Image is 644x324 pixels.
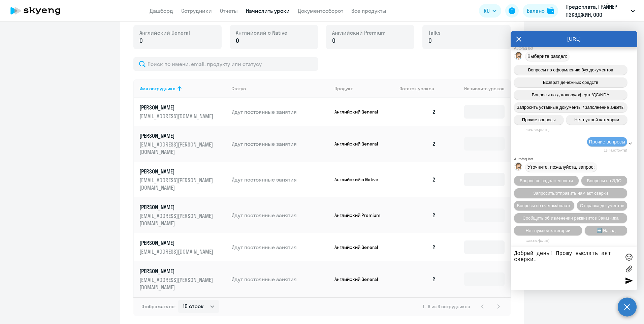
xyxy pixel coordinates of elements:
[533,191,608,196] span: Запросить/отправить нам акт сверки
[399,86,434,92] span: Остаток уроков
[580,203,624,208] span: Отправка документов
[181,7,212,14] a: Сотрудники
[139,267,226,291] a: [PERSON_NAME][EMAIL_ADDRESS][PERSON_NAME][DOMAIN_NAME]
[394,126,441,162] td: 2
[231,108,329,116] p: Идут постоянные занятия
[139,239,226,255] a: [PERSON_NAME][EMAIL_ADDRESS][DOMAIN_NAME]
[514,176,579,186] button: Вопрос по задолженности
[139,212,215,227] p: [EMAIL_ADDRESS][PERSON_NAME][DOMAIN_NAME]
[150,7,173,14] a: Дашборд
[514,102,627,112] button: Запросить уставные документы / заполнение анкеты
[236,29,287,36] span: Английский с Native
[139,239,215,247] p: [PERSON_NAME]
[139,267,215,275] p: [PERSON_NAME]
[141,303,175,310] span: Отображать по:
[574,117,619,122] span: Нет нужной категории
[562,3,638,19] button: Предоплата, ГРАЙНЕР ПЭКЭДЖИН, ООО
[527,54,567,59] span: Выберите раздел:
[514,213,627,223] button: Сообщить об изменении реквизитов Заказчика
[139,104,226,120] a: [PERSON_NAME][EMAIL_ADDRESS][DOMAIN_NAME]
[526,239,549,242] time: 13:44:07[DATE]
[334,276,385,282] p: Английский General
[139,132,215,139] p: [PERSON_NAME]
[231,244,329,251] p: Идут постоянные занятия
[139,141,215,156] p: [EMAIL_ADDRESS][PERSON_NAME][DOMAIN_NAME]
[514,52,523,62] img: bot avatar
[394,233,441,261] td: 2
[231,140,329,148] p: Идут постоянные занятия
[236,36,239,45] span: 0
[423,303,470,310] span: 1 - 6 из 6 сотрудников
[514,115,563,125] button: Прочие вопросы
[334,212,385,218] p: Английский Premium
[514,188,627,198] button: Запросить/отправить нам акт сверки
[514,77,627,87] button: Возврат денежных средств
[547,7,554,14] img: balance
[139,86,175,92] div: Имя сотрудника
[220,7,238,14] a: Отчеты
[526,128,549,132] time: 13:43:35[DATE]
[523,216,619,221] span: Сообщить об изменении реквизитов Заказчика
[523,4,558,18] button: Балансbalance
[231,86,329,92] div: Статус
[394,98,441,126] td: 2
[399,86,441,92] div: Остаток уроков
[514,46,637,50] div: Autofaq bot
[139,176,215,191] p: [EMAIL_ADDRESS][PERSON_NAME][DOMAIN_NAME]
[514,201,574,210] button: Вопросы по счетам/оплате
[526,228,571,233] span: Нет нужной категории
[514,65,627,75] button: Вопросы по оформлению бух.документов
[139,203,215,211] p: [PERSON_NAME]
[332,36,335,45] span: 0
[514,157,637,161] div: Autofaq bot
[566,115,627,125] button: Нет нужной категории
[587,178,622,183] span: Вопросы по ЭДО
[231,212,329,219] p: Идут постоянные занятия
[139,112,215,120] p: [EMAIL_ADDRESS][DOMAIN_NAME]
[520,178,573,183] span: Вопрос по задолженности
[514,251,620,287] textarea: Добрый день! Прошу выслать акт сверки.
[522,117,556,122] span: Прочие вопросы
[428,36,432,45] span: 0
[581,176,627,186] button: Вопросы по ЭДО
[298,7,343,14] a: Документооборот
[139,104,215,111] p: [PERSON_NAME]
[334,176,385,183] p: Английский с Native
[441,79,510,98] th: Начислить уроков
[517,105,624,110] span: Запросить уставные документы / заполнение анкеты
[514,163,523,172] img: bot avatar
[517,203,572,208] span: Вопросы по счетам/оплате
[231,86,246,92] div: Статус
[527,7,545,15] div: Баланс
[334,109,385,115] p: Английский General
[334,141,385,147] p: Английский General
[394,162,441,197] td: 2
[589,139,625,144] span: Прочие вопросы
[246,7,290,14] a: Начислить уроки
[139,36,143,45] span: 0
[604,149,627,152] time: 13:44:07[DATE]
[514,226,582,235] button: Нет нужной категории
[139,29,190,36] span: Английский General
[334,86,394,92] div: Продукт
[394,197,441,233] td: 2
[597,228,616,233] span: ➡️ Назад
[139,248,215,255] p: [EMAIL_ADDRESS][DOMAIN_NAME]
[532,92,609,97] span: Вопросы по договору/оферте/ДС/NDA
[139,203,226,227] a: [PERSON_NAME][EMAIL_ADDRESS][PERSON_NAME][DOMAIN_NAME]
[624,264,634,274] label: Лимит 10 файлов
[231,276,329,283] p: Идут постоянные занятия
[133,57,318,71] input: Поиск по имени, email, продукту или статусу
[139,168,226,191] a: [PERSON_NAME][EMAIL_ADDRESS][PERSON_NAME][DOMAIN_NAME]
[334,86,353,92] div: Продукт
[479,4,501,18] button: RU
[332,29,386,36] span: Английский Premium
[585,226,627,235] button: ➡️ Назад
[351,7,386,14] a: Все продукты
[514,90,627,100] button: Вопросы по договору/оферте/ДС/NDA
[566,3,628,19] p: Предоплата, ГРАЙНЕР ПЭКЭДЖИН, ООО
[484,7,490,15] span: RU
[139,168,215,175] p: [PERSON_NAME]
[394,261,441,297] td: 2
